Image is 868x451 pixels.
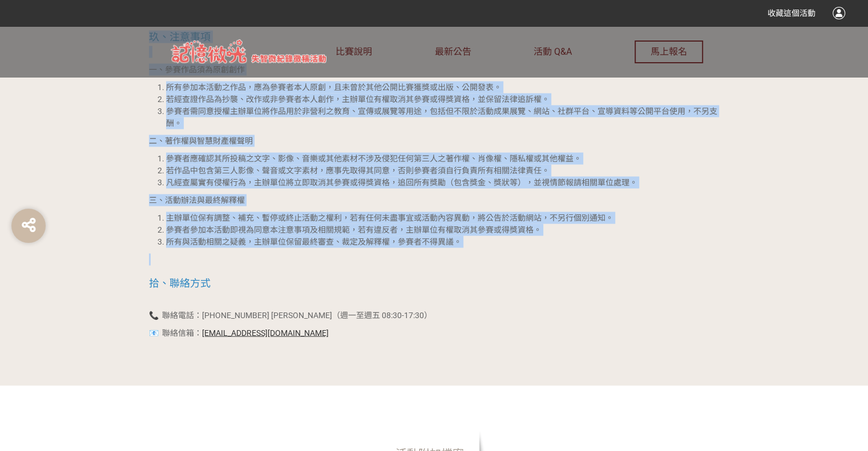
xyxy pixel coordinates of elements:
[202,328,329,337] a: [EMAIL_ADDRESS][DOMAIN_NAME]
[166,212,720,224] li: 主辦單位保有調整、補充、暫停或終止活動之權利，若有任何未盡事宜或活動內容異動，將公告於活動網站，不另行個別通知。
[166,105,720,129] li: 參賽者需同意授權主辦單位將作品用於非營利之教育、宣傳或展覽等用途，包括但不限於活動成果展覽、網站、社群平台、宣導資料等公開平台使用，不另支酬。
[149,277,211,289] span: 拾、聯絡方式
[166,81,720,93] li: 所有參加本活動之作品，應為參賽者本人原創，且未曾於其他公開比賽獲獎或出版、公開發表。
[149,194,720,206] p: 三、活動辦法與最終解釋權
[166,176,720,188] li: 凡經查屬實有侵權行為，主辦單位將立即取消其參賽或得獎資格，追回所有獎勵（包含獎金、獎狀等），並視情節報請相關單位處理。
[149,327,720,339] p: 📧 聯絡信箱：
[336,26,372,78] a: 比賽說明
[635,40,703,63] button: 馬上報名
[651,46,687,57] span: 馬上報名
[166,93,720,105] li: 若經查證作品為抄襲、改作或非參賽者本人創作，主辦單位有權取消其參賽或得獎資格，並保留法律追訴權。
[166,164,720,176] li: 若作品中包含第三人影像、聲音或文字素材，應事先取得其同意，否則參賽者須自行負責所有相關法律責任。
[149,135,720,147] p: 二、著作權與智慧財產權聲明
[165,38,336,67] img: 記憶微光．失智微紀錄徵稿活動
[534,26,572,78] a: 活動 Q&A
[336,46,372,57] span: 比賽說明
[166,235,720,247] li: 所有與活動相關之疑義，主辦單位保留最終審查、裁定及解釋權，參賽者不得異議。
[149,309,720,321] p: 📞 聯絡電話：[PHONE_NUMBER] [PERSON_NAME]（週一至週五 08:30-17:30）
[435,46,471,57] span: 最新公告
[435,26,471,78] a: 最新公告
[534,46,572,57] span: 活動 Q&A
[166,224,720,235] li: 參賽者參加本活動即視為同意本注意事項及相關規範，若有違反者，主辦單位有權取消其參賽或得獎資格。
[768,9,815,18] span: 收藏這個活動
[166,152,720,164] li: 參賽者應確認其所投稿之文字、影像、音樂或其他素材不涉及侵犯任何第三人之著作權、肖像權、隱私權或其他權益。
